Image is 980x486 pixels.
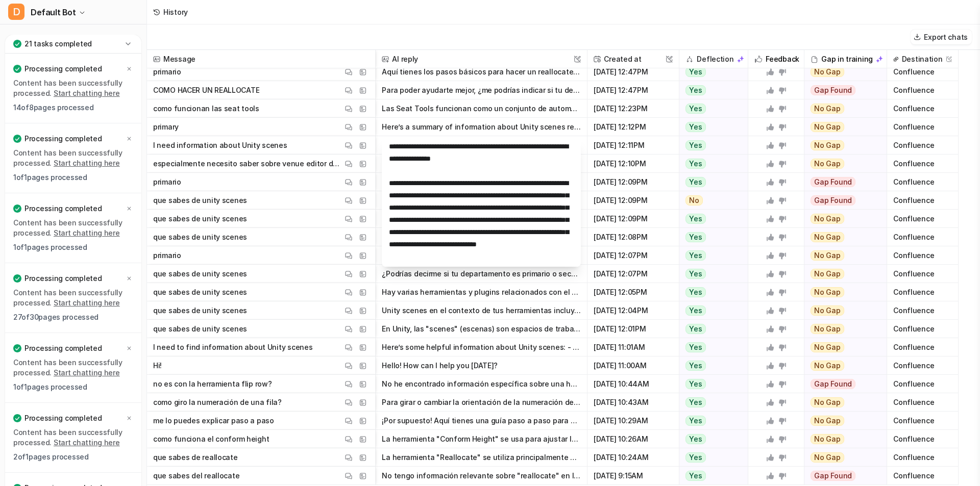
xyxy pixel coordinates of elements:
[811,452,844,463] span: No Gap
[151,50,371,68] span: Message
[891,393,954,412] span: Confluence
[679,210,742,228] button: Yes
[685,67,705,77] span: Yes
[891,412,954,430] span: Confluence
[13,78,133,98] p: Content has been successfully processed.
[153,393,282,412] p: como giro la numeración de una fila?
[685,104,705,114] span: Yes
[804,448,880,467] button: No Gap
[153,412,274,430] p: me lo puedes explicar paso a paso
[153,265,247,283] p: que sabes de unity scenes
[592,283,675,301] span: [DATE] 12:05PM
[153,283,247,301] p: que sabes de unity scenes
[804,467,880,485] button: Gap Found
[804,173,880,191] button: Gap Found
[382,118,581,136] button: Here’s a summary of information about Unity scenes relevant to the primary department: - The Venu...
[592,412,675,430] span: [DATE] 10:29AM
[382,448,581,467] button: La herramienta "Reallocate" se utiliza principalmente para ajustar y editar la posición y forma d...
[679,265,742,283] button: Yes
[891,430,954,448] span: Confluence
[679,173,742,191] button: Yes
[891,50,954,68] span: Destination
[4,31,142,45] a: Chat
[31,5,76,19] span: Default Bot
[679,246,742,265] button: Yes
[804,246,880,265] button: No Gap
[679,118,742,136] button: Yes
[891,228,954,246] span: Confluence
[592,155,675,173] span: [DATE] 12:10PM
[804,430,880,448] button: No Gap
[679,393,742,412] button: Yes
[679,155,742,173] button: Yes
[592,393,675,412] span: [DATE] 10:43AM
[804,155,880,173] button: No Gap
[804,81,880,99] button: Gap Found
[685,452,705,463] span: Yes
[804,191,880,210] button: Gap Found
[766,50,799,68] h2: Feedback
[153,136,287,155] p: I need information about Unity scenes
[153,356,162,375] p: Hi!
[592,210,675,228] span: [DATE] 12:09PM
[592,375,675,393] span: [DATE] 10:44AM
[13,103,133,113] p: 14 of 8 pages processed
[811,177,855,187] span: Gap Found
[679,467,742,485] button: Yes
[804,356,880,375] button: No Gap
[153,173,181,191] p: primario
[891,136,954,155] span: Confluence
[808,50,883,68] div: Gap in training
[13,242,133,252] p: 1 of 1 pages processed
[891,338,954,356] span: Confluence
[891,99,954,118] span: Confluence
[811,287,844,297] span: No Gap
[24,273,102,284] p: Processing completed
[811,416,844,426] span: No Gap
[679,63,742,81] button: Yes
[891,320,954,338] span: Confluence
[382,136,581,155] button: I found several resources about Unity scenes. To provide you with the most relevant information, ...
[685,195,703,206] span: No
[54,438,120,447] a: Start chatting here
[811,269,844,279] span: No Gap
[382,467,581,485] button: No tengo información relevante sobre "reallocate" en los documentos disponibles. ¿Podrías darme m...
[679,356,742,375] button: Yes
[24,64,102,74] p: Processing completed
[382,265,581,283] button: ¿Podrías decirme si tu departamento es primario o secundario? Así podré buscar la información más...
[811,195,855,206] span: Gap Found
[811,434,844,444] span: No Gap
[679,301,742,320] button: Yes
[891,265,954,283] span: Confluence
[24,203,102,214] p: Processing completed
[804,301,880,320] button: No Gap
[891,467,954,485] span: Confluence
[153,246,181,265] p: primario
[891,210,954,228] span: Confluence
[382,412,581,430] button: ¡Por supuesto! Aquí tienes una guía paso a paso para usar la herramienta "Conform Height": ### Có...
[382,375,581,393] button: No he encontrado información específica sobre una herramienta llamada "flip row" para girar la nu...
[592,173,675,191] span: [DATE] 12:09PM
[592,136,675,155] span: [DATE] 12:11PM
[891,246,954,265] span: Confluence
[811,85,855,95] span: Gap Found
[811,140,844,150] span: No Gap
[382,393,581,412] button: Para girar o cambiar la orientación de la numeración de una fila (por ejemplo, convertir una fila...
[592,246,675,265] span: [DATE] 12:07PM
[685,122,705,132] span: Yes
[592,50,675,68] span: Created at
[804,393,880,412] button: No Gap
[891,81,954,99] span: Confluence
[13,218,133,238] p: Content has been successfully processed.
[382,301,581,320] button: Unity scenes en el contexto de tus herramientas incluyen la gestión de configuraciones, subescena...
[685,342,705,352] span: Yes
[685,177,705,187] span: Yes
[382,63,581,81] button: Aquí tienes los pasos básicos para hacer un reallocate: 1. Asegúrate de que los asientos (seats) ...
[891,63,954,81] span: Confluence
[153,99,259,118] p: como funcionan las seat tools
[13,312,133,322] p: 27 of 30 pages processed
[592,228,675,246] span: [DATE] 12:08PM
[153,118,179,136] p: primary
[13,452,133,462] p: 2 of 1 pages processed
[697,50,733,68] h2: Deflection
